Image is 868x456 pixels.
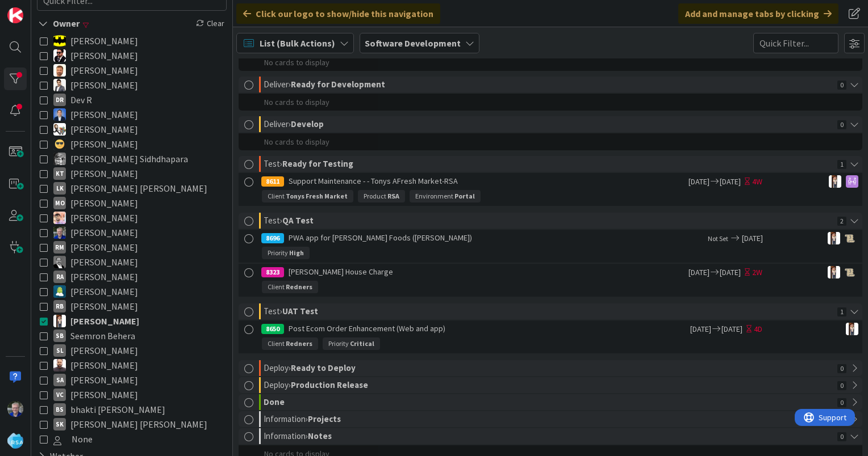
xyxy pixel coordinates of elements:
div: SL [53,344,66,357]
span: [PERSON_NAME] [70,33,138,48]
span: [PERSON_NAME] [70,343,138,358]
div: RA [53,271,66,283]
button: SB [PERSON_NAME] [40,358,224,373]
span: [DATE] [742,233,763,244]
img: RT [7,401,23,417]
img: RA [53,256,66,268]
div: Information › [264,428,834,444]
button: SL [PERSON_NAME] [40,343,224,358]
span: Seemron Behera [70,328,135,343]
div: 8650 [261,324,284,334]
div: Client [262,337,318,350]
button: SB Seemron Behera [40,328,224,343]
img: SK [828,266,840,278]
button: AS [PERSON_NAME] [40,63,224,78]
div: DR [53,94,66,106]
div: No cards to display [239,94,862,111]
b: Tonys Fresh Market [286,192,348,200]
b: Redners [286,339,312,348]
span: [DATE] [687,176,710,188]
span: [PERSON_NAME] [70,78,138,92]
b: Develop [291,119,324,129]
span: [PERSON_NAME] [70,210,138,225]
div: RB [53,300,66,313]
span: Not Set [708,234,728,243]
div: KT [53,167,66,180]
button: KT [PERSON_NAME] [40,166,224,181]
span: [DATE] [687,267,710,278]
button: RA [PERSON_NAME] [40,269,224,284]
div: Test › [264,156,834,172]
button: AC [PERSON_NAME] [40,48,224,63]
b: Projects [308,413,341,424]
div: Lk [53,182,66,195]
button: bs bhakti [PERSON_NAME] [40,402,224,417]
b: QA Test [282,215,314,226]
b: Software Development [365,37,461,49]
span: 0 [837,120,846,129]
div: 4W [752,176,762,188]
button: SA [PERSON_NAME] [40,373,224,387]
img: Visit kanbanzone.com [7,7,23,23]
div: 4D [754,323,762,335]
span: [PERSON_NAME] [70,240,138,255]
b: Ready for Development [291,79,385,90]
div: Add and manage tabs by clicking [678,3,838,24]
span: None [72,432,93,446]
div: PWA app for [PERSON_NAME] Foods ([PERSON_NAME]) [261,230,707,247]
button: DP [PERSON_NAME] [40,107,224,122]
b: Ready for Testing [282,158,353,169]
span: Dev R [70,92,92,107]
button: RS [PERSON_NAME] [40,210,224,225]
span: [PERSON_NAME] [70,166,138,181]
img: AC [53,35,66,47]
span: 1 [837,160,846,169]
span: [PERSON_NAME] [70,137,138,151]
div: Client [262,281,318,293]
img: avatar [7,433,23,449]
img: AC [53,49,66,62]
img: SK [829,175,841,188]
img: SK [846,323,858,335]
span: [PERSON_NAME] [70,358,138,373]
span: [PERSON_NAME] [70,122,138,137]
span: [PERSON_NAME] [70,387,138,402]
img: DP [53,108,66,121]
div: Deploy › [264,360,834,376]
span: [DATE] [721,323,744,335]
span: [PERSON_NAME] [70,373,138,387]
div: Clear [194,16,227,31]
span: [PERSON_NAME] [70,196,138,210]
img: KS [53,153,66,165]
span: [PERSON_NAME] [PERSON_NAME] [70,181,207,196]
button: SK [PERSON_NAME] [40,314,224,328]
button: AC [PERSON_NAME] [40,33,224,48]
button: BR [PERSON_NAME] [40,78,224,92]
div: No cards to display [239,133,862,150]
span: [DATE] [720,267,742,278]
img: RS [53,212,66,224]
span: 0 [837,381,846,390]
div: [PERSON_NAME] House Charge [261,264,687,281]
div: Post Ecom Order Enhancement (Web and app) [261,320,688,337]
button: RB [PERSON_NAME] [40,299,224,314]
span: 0 [837,364,846,373]
div: Support Maintenance - - Tonys AFresh Market-RSA [261,173,687,190]
img: SK [828,232,840,244]
button: RT [PERSON_NAME] [40,225,224,240]
b: Notes [308,430,332,441]
span: Support [24,2,52,15]
button: Lk [PERSON_NAME] [PERSON_NAME] [40,181,224,196]
img: AS [53,64,66,77]
span: [PERSON_NAME] [70,63,138,78]
b: High [289,248,304,257]
span: [PERSON_NAME] [70,48,138,63]
div: Priority [262,247,310,259]
span: [DATE] [688,323,711,335]
span: [DATE] [720,176,742,188]
div: Information › [264,411,834,427]
a: 8323[PERSON_NAME] House Charge[DATE][DATE]2WSKClient Redners [239,264,862,297]
span: List (Bulk Actions) [260,36,335,50]
button: KS [PERSON_NAME] Sidhdhapara [40,151,224,166]
span: [PERSON_NAME] [70,107,138,122]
